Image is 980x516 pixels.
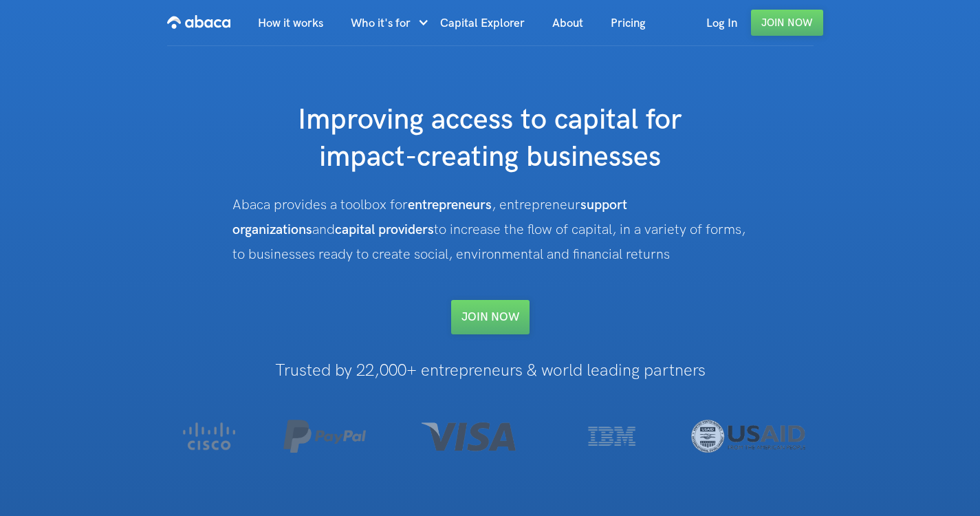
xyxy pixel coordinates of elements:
h1: Improving access to capital for impact-creating businesses [215,102,765,176]
a: Join Now [751,10,823,36]
strong: entrepreneurs [408,197,492,213]
div: Abaca provides a toolbox for , entrepreneur and to increase the flow of capital, in a variety of ... [232,193,748,267]
h1: Trusted by 22,000+ entrepreneurs & world leading partners [147,362,834,380]
a: Join NOW [451,300,530,334]
img: Abaca logo [167,11,230,33]
strong: capital providers [335,222,434,238]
